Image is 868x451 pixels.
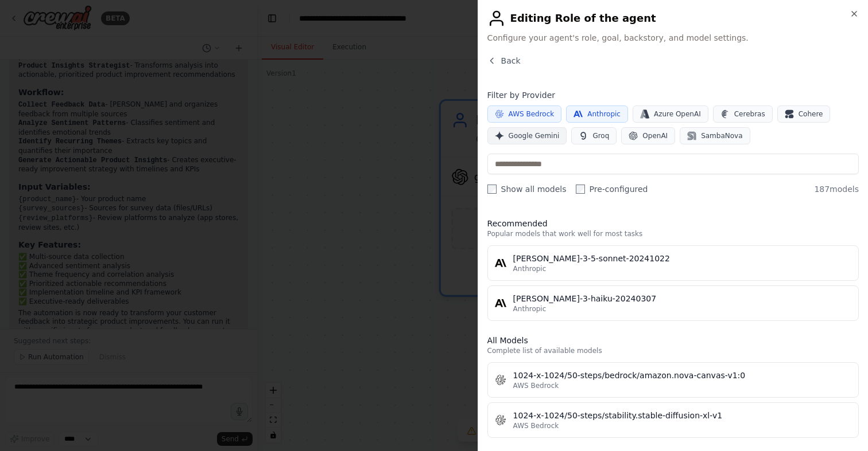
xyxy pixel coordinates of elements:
[633,105,708,123] button: Azure OpenAI
[513,304,547,313] span: Anthropic
[487,285,859,321] button: [PERSON_NAME]-3-haiku-20240307Anthropic
[799,109,823,119] span: Cohere
[487,9,859,28] h2: Editing Role of the agent
[487,229,859,238] p: Popular models that work well for most tasks
[777,105,831,123] button: Cohere
[487,183,567,195] label: Show all models
[513,381,559,390] span: AWS Bedrock
[487,245,859,281] button: [PERSON_NAME]-3-5-sonnet-20241022Anthropic
[487,89,859,101] h4: Filter by Provider
[701,131,742,140] span: SambaNova
[487,105,562,123] button: AWS Bedrock
[513,253,851,264] div: [PERSON_NAME]-3-5-sonnet-20241022
[621,127,675,144] button: OpenAI
[509,109,555,119] span: AWS Bedrock
[814,183,859,195] span: 187 models
[487,346,859,355] p: Complete list of available models
[680,127,750,144] button: SambaNova
[509,131,560,140] span: Google Gemini
[487,402,859,438] button: 1024-x-1024/50-steps/stability.stable-diffusion-xl-v1AWS Bedrock
[487,55,521,66] button: Back
[576,185,585,194] input: Pre-configured
[487,362,859,398] button: 1024-x-1024/50-steps/bedrock/amazon.nova-canvas-v1:0AWS Bedrock
[576,183,648,195] label: Pre-configured
[571,127,617,144] button: Groq
[642,131,668,140] span: OpenAI
[592,131,609,140] span: Groq
[513,410,851,421] div: 1024-x-1024/50-steps/stability.stable-diffusion-xl-v1
[487,185,497,194] input: Show all models
[487,32,859,44] span: Configure your agent's role, goal, backstory, and model settings.
[513,421,559,430] span: AWS Bedrock
[501,55,521,66] span: Back
[513,370,851,381] div: 1024-x-1024/50-steps/bedrock/amazon.nova-canvas-v1:0
[654,109,701,119] span: Azure OpenAI
[713,105,773,123] button: Cerebras
[587,109,621,119] span: Anthropic
[487,335,859,346] h3: All Models
[487,127,567,144] button: Google Gemini
[513,264,547,273] span: Anthropic
[487,218,859,229] h3: Recommended
[734,109,765,119] span: Cerebras
[513,293,851,304] div: [PERSON_NAME]-3-haiku-20240307
[566,105,628,123] button: Anthropic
